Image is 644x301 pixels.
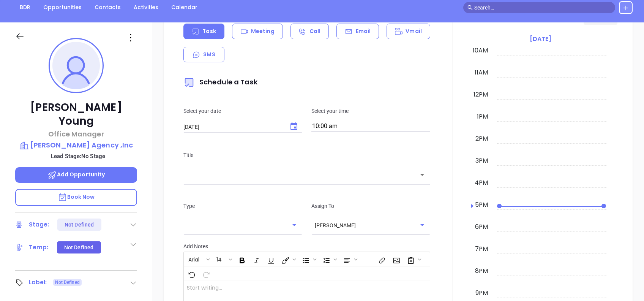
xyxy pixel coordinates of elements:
[235,253,248,266] span: Bold
[473,178,489,187] div: 4pm
[167,1,202,14] a: Calendar
[65,219,94,231] div: Not Defined
[129,1,163,14] a: Activities
[474,134,489,143] div: 2pm
[474,266,489,276] div: 8pm
[249,253,263,266] span: Italic
[286,119,301,134] button: Choose date, selected date is Oct 3, 2025
[90,1,125,14] a: Contacts
[15,101,137,128] p: [PERSON_NAME] Young
[29,277,47,288] div: Label:
[319,253,339,266] span: Insert Ordered List
[64,241,93,253] div: Not Defined
[475,112,489,121] div: 1pm
[19,151,137,161] p: Lead Stage: No Stage
[339,253,359,266] span: Align
[298,253,318,266] span: Insert Unordered List
[183,242,430,250] p: Add Notes
[356,27,371,35] p: Email
[406,27,422,35] p: Vmail
[472,90,489,99] div: 12pm
[202,27,216,35] p: Task
[309,27,320,35] p: Call
[311,202,430,210] p: Assign To
[474,244,489,253] div: 7pm
[289,220,300,230] button: Open
[183,151,430,159] p: Title
[467,5,473,10] span: search
[311,107,430,115] p: Select your time
[473,68,489,77] div: 11am
[417,170,428,180] button: Open
[29,219,49,230] div: Stage:
[15,1,35,14] a: BDR
[184,267,198,280] span: Undo
[474,222,489,231] div: 6pm
[264,253,277,266] span: Underline
[251,27,275,35] p: Meeting
[474,3,611,12] input: Search…
[203,51,215,59] p: SMS
[58,193,95,201] span: Book Now
[185,256,203,261] span: Arial
[183,202,302,210] p: Type
[15,140,137,150] a: [PERSON_NAME] Agency ,Inc
[528,34,553,44] a: [DATE]
[374,253,388,266] span: Insert link
[474,200,489,209] div: 5pm
[474,288,489,298] div: 9pm
[471,46,489,55] div: 10am
[278,253,298,266] span: Fill color or set the text color
[15,129,137,139] p: Office Manager
[183,107,302,115] p: Select your date
[213,256,226,261] span: 14
[389,253,402,266] span: Insert Image
[29,242,49,253] div: Temp:
[55,278,80,287] span: Not Defined
[183,77,257,87] span: Schedule a Task
[39,1,86,14] a: Opportunities
[417,220,428,230] button: Open
[185,253,205,266] button: Arial
[199,267,212,280] span: Redo
[403,253,423,266] span: Surveys
[474,156,489,165] div: 3pm
[183,123,283,131] input: MM/DD/YYYY
[52,42,100,89] img: profile-user
[47,171,105,178] span: Add Opportunity
[213,253,227,266] button: 14
[471,15,496,23] h2: [DATE]
[184,253,212,266] span: Font family
[212,253,234,266] span: Font size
